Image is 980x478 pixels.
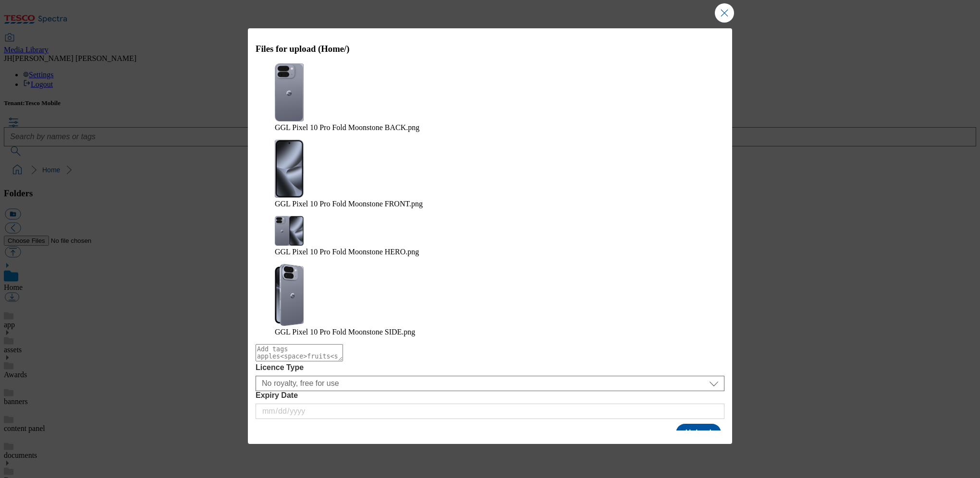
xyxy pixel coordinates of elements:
button: Upload [676,424,721,442]
label: Expiry Date [256,391,724,400]
img: preview [275,264,304,326]
figcaption: GGL Pixel 10 Pro Fold Moonstone FRONT.png [275,200,705,208]
div: Modal [248,28,732,444]
img: preview [275,216,304,246]
button: Close Modal [715,3,734,23]
label: Licence Type [256,363,724,372]
figcaption: GGL Pixel 10 Pro Fold Moonstone SIDE.png [275,328,705,336]
figcaption: GGL Pixel 10 Pro Fold Moonstone BACK.png [275,123,705,132]
h3: Files for upload (Home/) [256,44,724,54]
img: preview [275,63,304,121]
figcaption: GGL Pixel 10 Pro Fold Moonstone HERO.png [275,248,705,256]
img: preview [275,140,304,198]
